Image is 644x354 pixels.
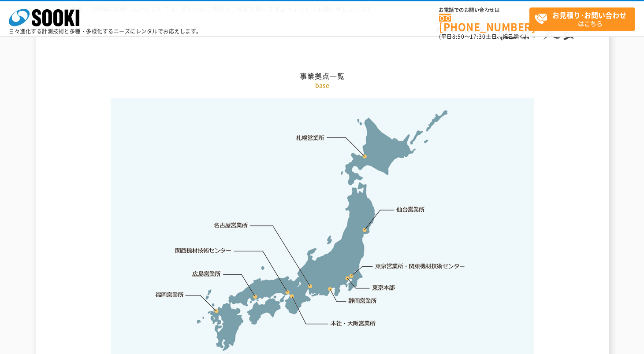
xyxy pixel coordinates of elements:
[155,290,184,299] a: 福岡営業所
[330,319,376,328] a: 本社・大阪営業所
[348,296,377,305] a: 静岡営業所
[529,7,635,31] a: お見積り･お問い合わせはこちら
[534,8,635,30] span: はこちら
[64,81,580,90] p: base
[372,284,395,292] a: 東京本部
[376,262,466,270] a: 東京営業所・関東機材技術センター
[396,205,425,214] a: 仙台営業所
[296,133,325,142] a: 札幌営業所
[439,14,529,32] a: [PHONE_NUMBER]
[439,7,529,13] span: お電話でのお問い合わせは
[552,10,626,20] strong: お見積り･お問い合わせ
[452,33,465,41] span: 8:50
[439,33,526,41] span: (平日 ～ 土日、祝日除く)
[470,33,486,41] span: 17:30
[9,29,202,34] p: 日々進化する計測技術と多種・多様化するニーズにレンタルでお応えします。
[175,246,231,255] a: 関西機材技術センター
[214,221,248,230] a: 名古屋営業所
[193,269,221,278] a: 広島営業所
